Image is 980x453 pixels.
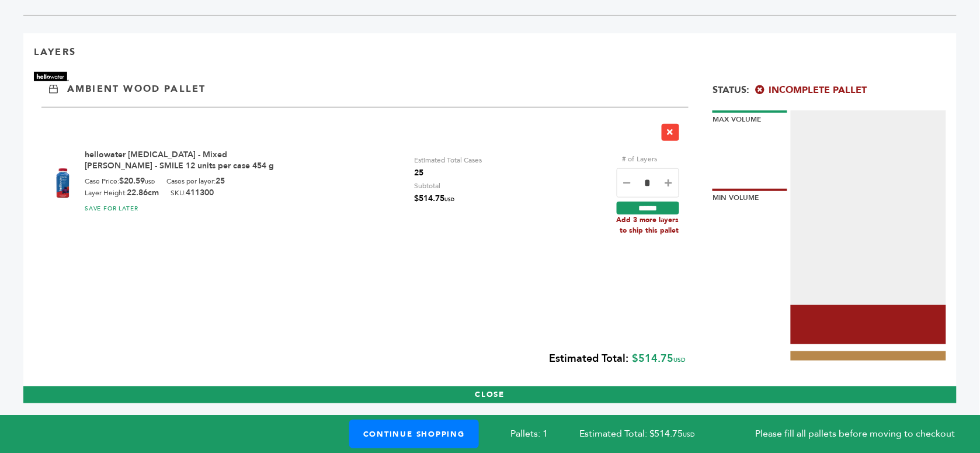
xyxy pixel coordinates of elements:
[34,344,686,375] div: $514.75
[713,77,946,96] div: Status:
[85,149,274,172] a: hellowater [MEDICAL_DATA] - Mixed [PERSON_NAME] - SMILE 12 units per case 454 g
[756,427,955,440] span: Please fill all pallets before moving to checkout
[186,187,214,198] b: 411300
[166,176,225,188] div: Cases per layer:
[23,386,957,403] button: CLOSE
[674,356,686,364] span: USD
[127,187,159,198] b: 22.86cm
[713,189,787,203] div: Min Volume
[415,154,482,179] div: Estimated Total Cases
[216,175,225,186] b: 25
[85,188,159,198] div: Layer Height:
[67,82,206,95] p: Ambient Wood Pallet
[415,192,455,206] span: $514.75
[119,175,155,186] b: $20.59
[49,85,58,94] img: Ambient
[34,46,76,58] p: Layers
[34,72,69,82] img: Brand Name
[145,179,155,185] span: USD
[617,153,663,165] label: # of Layers
[579,427,727,440] span: Estimated Total: $514.75
[713,110,787,125] div: Max Volume
[755,84,867,96] span: Incomplete Pallet
[617,215,679,236] div: Add 3 more layers to ship this pallet
[683,431,695,439] span: USD
[415,179,455,206] div: Subtotal
[85,205,138,213] a: SAVE FOR LATER
[85,176,155,188] div: Case Price:
[349,420,479,448] a: Continue Shopping
[510,427,548,440] span: Pallets: 1
[550,351,629,366] b: Estimated Total:
[171,188,214,198] div: SKU:
[415,167,482,179] span: 25
[445,196,455,203] span: USD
